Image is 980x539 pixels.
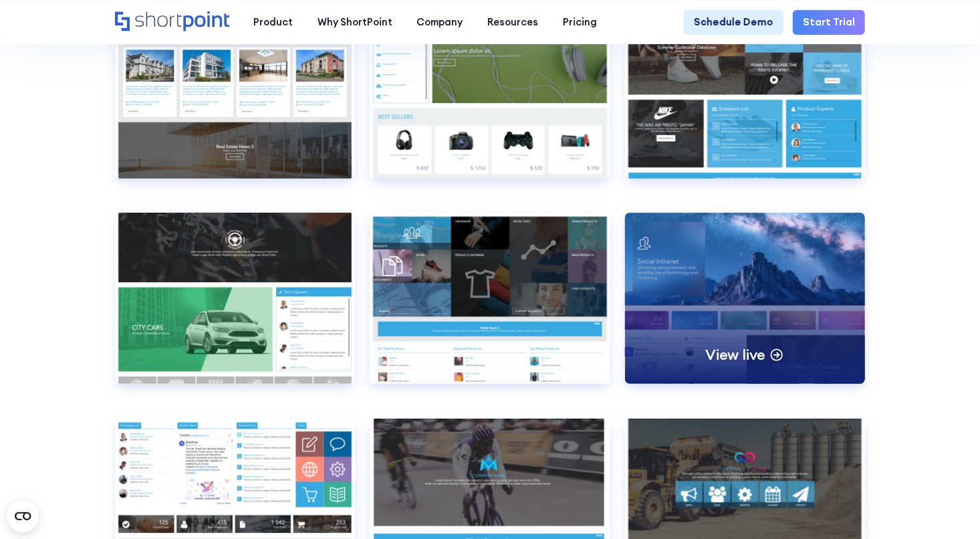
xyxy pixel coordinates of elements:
div: Why ShortPoint [318,15,392,29]
iframe: Chat Widget [913,475,980,539]
a: Schedule Demo [684,10,783,35]
a: Start Trial [793,10,864,35]
a: Social 1View live [625,213,865,404]
a: Retail 4 [370,213,610,404]
a: Product [241,10,305,35]
a: Pricing [550,10,609,35]
div: Company [417,15,463,29]
a: Real Estate 3 [115,7,355,198]
button: Open CMP widget [7,500,39,532]
a: Retail 3 [115,213,355,404]
a: Retail 2 [625,7,865,198]
p: View live [705,345,765,364]
div: Resources [487,15,538,29]
div: Product [253,15,293,29]
a: Company [404,10,475,35]
a: Home [115,11,229,33]
a: Why ShortPoint [305,10,405,35]
a: Resources [475,10,551,35]
div: Pricing [563,15,597,29]
a: Retail 1 [370,7,610,198]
